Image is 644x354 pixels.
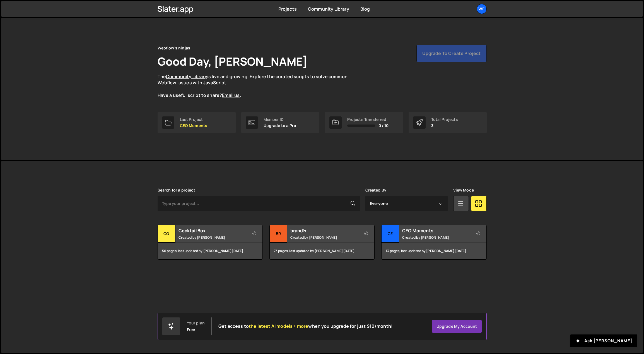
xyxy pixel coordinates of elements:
[360,6,370,12] a: Blog
[158,73,358,99] p: The is live and growing. Explore the curated scripts to solve common Webflow issues with JavaScri...
[290,235,358,240] small: Created by [PERSON_NAME]
[365,188,387,192] label: Created By
[431,117,458,122] div: Total Projects
[570,334,637,347] button: Ask [PERSON_NAME]
[158,112,236,133] a: Last Project CEO Moments
[179,235,246,240] small: Created by [PERSON_NAME]
[308,6,349,12] a: Community Library
[158,54,308,69] h1: Good Day, [PERSON_NAME]
[222,92,240,98] a: Email us
[402,235,469,240] small: Created by [PERSON_NAME]
[264,123,296,128] p: Upgrade to a Pro
[179,228,246,234] h2: Cocktail Box
[158,243,262,259] div: 50 pages, last updated by [PERSON_NAME] [DATE]
[278,6,297,12] a: Projects
[381,225,486,260] a: CE CEO Moments Created by [PERSON_NAME] 13 pages, last updated by [PERSON_NAME] [DATE]
[382,243,486,259] div: 13 pages, last updated by [PERSON_NAME] [DATE]
[249,323,308,329] span: the latest AI models + more
[158,45,190,51] div: Webflow's ninjas
[158,188,195,192] label: Search for a project
[218,324,393,329] h2: Get access to when you upgrade for just $10/month!
[453,188,474,192] label: View Mode
[269,225,375,260] a: br brandЪ Created by [PERSON_NAME] 73 pages, last updated by [PERSON_NAME] [DATE]
[347,117,389,122] div: Projects Transferred
[158,196,360,211] input: Type your project...
[158,225,175,243] div: Co
[402,228,469,234] h2: CEO Moments
[270,243,374,259] div: 73 pages, last updated by [PERSON_NAME] [DATE]
[180,117,208,122] div: Last Project
[431,123,458,128] p: 3
[187,327,195,332] div: Free
[290,228,358,234] h2: brandЪ
[270,225,287,243] div: br
[378,123,389,128] span: 0 / 10
[187,321,205,325] div: Your plan
[180,123,208,128] p: CEO Moments
[158,225,263,260] a: Co Cocktail Box Created by [PERSON_NAME] 50 pages, last updated by [PERSON_NAME] [DATE]
[477,4,487,14] a: We
[264,117,296,122] div: Member ID
[382,225,399,243] div: CE
[432,320,482,333] a: Upgrade my account
[166,73,207,80] a: Community Library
